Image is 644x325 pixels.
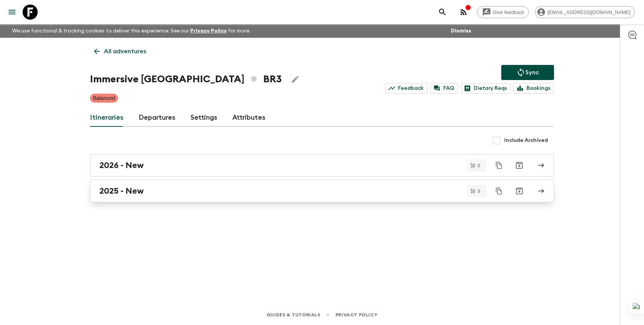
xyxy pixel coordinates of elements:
a: Feedback [385,83,427,94]
button: Archive [512,158,527,173]
h1: Immersive [GEOGRAPHIC_DATA] BR3 [90,72,282,87]
p: Sync [525,68,539,77]
h2: 2025 - New [99,186,144,196]
p: Balanced [93,94,115,102]
span: Include Archived [504,137,548,144]
span: [EMAIL_ADDRESS][DOMAIN_NAME] [543,9,635,15]
a: Guides & Tutorials [267,311,320,319]
a: Privacy Policy [190,28,227,34]
button: search adventures [435,5,450,20]
button: Dismiss [449,26,473,36]
a: 2026 - New [90,154,554,177]
a: FAQ [430,83,458,94]
button: menu [5,5,20,20]
span: 9 [473,189,485,194]
p: All adventures [104,47,146,56]
a: Attributes [232,109,266,127]
a: 2025 - New [90,180,554,202]
a: Itineraries [90,109,124,127]
a: All adventures [90,44,150,59]
button: Duplicate [492,159,506,172]
button: Duplicate [492,184,506,198]
button: Edit Adventure Title [288,72,303,87]
button: Sync adventure departures to the booking engine [501,65,554,80]
div: [EMAIL_ADDRESS][DOMAIN_NAME] [535,6,635,18]
p: We use functional & tracking cookies to deliver this experience. See our for more. [9,24,253,38]
a: Bookings [514,83,554,94]
a: Privacy Policy [336,311,377,319]
span: Give feedback [489,9,528,15]
a: Settings [191,109,217,127]
a: Give feedback [477,6,529,18]
a: Dietary Reqs [461,83,511,94]
a: Departures [139,109,175,127]
h2: 2026 - New [99,160,144,170]
span: 8 [473,163,485,168]
button: Archive [512,183,527,199]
